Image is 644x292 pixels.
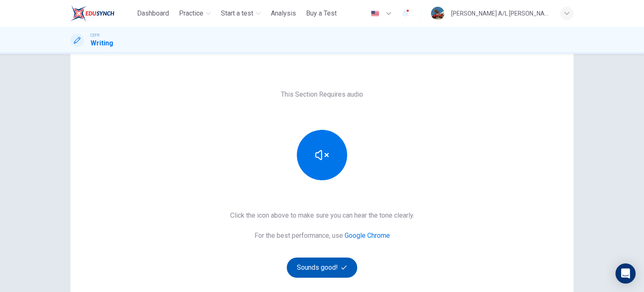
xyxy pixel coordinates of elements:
[70,5,134,22] a: ELTC logo
[230,210,414,221] h6: Click the icon above to make sure you can hear the tone clearly.
[70,5,114,22] img: ELTC logo
[91,38,113,48] h1: Writing
[254,231,390,241] h6: For the best performance, use
[267,6,299,21] button: Analysis
[134,6,172,21] button: Dashboard
[91,32,99,38] span: CEFR
[218,6,264,21] button: Start a test
[221,8,253,18] span: Start a test
[451,8,550,18] div: [PERSON_NAME] A/L [PERSON_NAME]
[615,263,636,284] div: Open Intercom Messenger
[306,8,337,18] span: Buy a Test
[281,89,363,100] h6: This Section Requires audio
[287,258,357,278] button: Sounds good!
[179,8,203,18] span: Practice
[431,7,444,20] img: Profile picture
[137,8,169,18] span: Dashboard
[370,11,380,17] img: en
[271,8,296,18] span: Analysis
[176,6,214,21] button: Practice
[345,231,390,239] a: Google Chrome
[303,6,340,21] button: Buy a Test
